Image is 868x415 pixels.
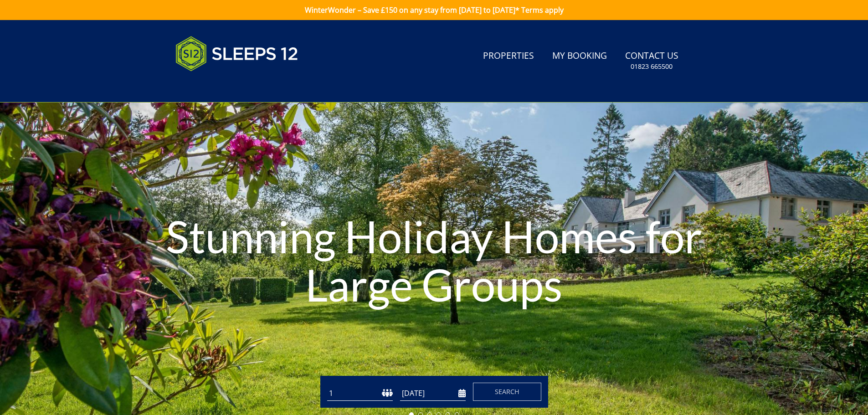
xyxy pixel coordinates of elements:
[495,387,519,396] span: Search
[621,46,682,76] a: Contact Us01823 665500
[171,82,267,90] iframe: Customer reviews powered by Trustpilot
[479,46,538,67] a: Properties
[175,31,298,77] img: Sleeps 12
[473,383,541,401] button: Search
[400,386,466,401] input: Arrival Date
[130,194,738,327] h1: Stunning Holiday Homes for Large Groups
[549,46,611,67] a: My Booking
[631,62,673,71] small: 01823 665500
